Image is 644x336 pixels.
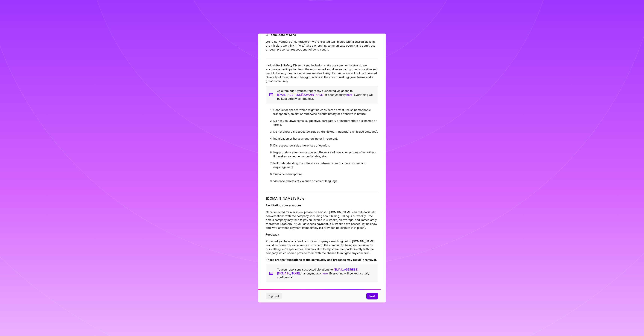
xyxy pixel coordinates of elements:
[273,170,378,177] li: Sustained disruptions.
[273,149,378,160] li: Inappropriate attention or contact. Be aware of how your actions affect others. If it makes someo...
[273,177,378,184] li: Violence, threats of violence or violent language.
[266,196,378,200] h4: [DOMAIN_NAME]’s Role
[266,239,378,255] p: Provided you have any feedback for a company - reaching out to [DOMAIN_NAME] would increase the v...
[369,294,375,298] span: Next
[269,294,279,298] span: Sign out
[266,204,301,207] strong: Facilitating conversations
[273,106,378,117] li: Conduct or speech which might be considered sexist, racist, homophobic, transphobic, ableist or o...
[273,128,378,135] li: Do not show disrespect towards others (jokes, innuendo, dismissive attitudes).
[273,160,378,170] li: Not understanding the differences between constructive criticism and disparagement.
[366,293,378,299] button: Next
[346,93,353,96] a: here
[277,268,358,275] a: [EMAIL_ADDRESS][DOMAIN_NAME]
[266,210,378,230] p: Once selected for a mission, please be advised [DOMAIN_NAME] can help facilitate conversations wi...
[266,293,282,299] button: Sign out
[266,233,279,236] strong: Feedback
[277,268,375,279] p: You can report any suspected violations to or anonymously . Everything will be kept strictly conf...
[266,39,378,51] p: We’re not vendors or contractors—we’re trusted teammates with a shared stake in the mission. We t...
[277,89,375,100] p: As a reminder: you can report any suspected violations to or anonymously . Everything will be kep...
[273,142,378,149] li: Disrespect towards differences of opinion.
[266,258,377,262] strong: These are the foundations of the community and breaches may result in removal.
[266,63,378,83] p: Diversity and inclusion make our community strong. We encourage participation from the most varie...
[273,117,378,128] li: Do not use unwelcome, suggestive, derogatory or inappropriate nicknames or terms.
[266,33,296,36] strong: 3. Team State of Mind
[273,135,378,142] li: Intimidation or harassment (online or in-person).
[266,63,293,67] strong: Inclusivity & Safety:
[322,272,328,275] a: here
[269,89,273,100] img: book icon
[269,268,273,279] img: book icon
[277,93,324,96] a: [EMAIL_ADDRESS][DOMAIN_NAME]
